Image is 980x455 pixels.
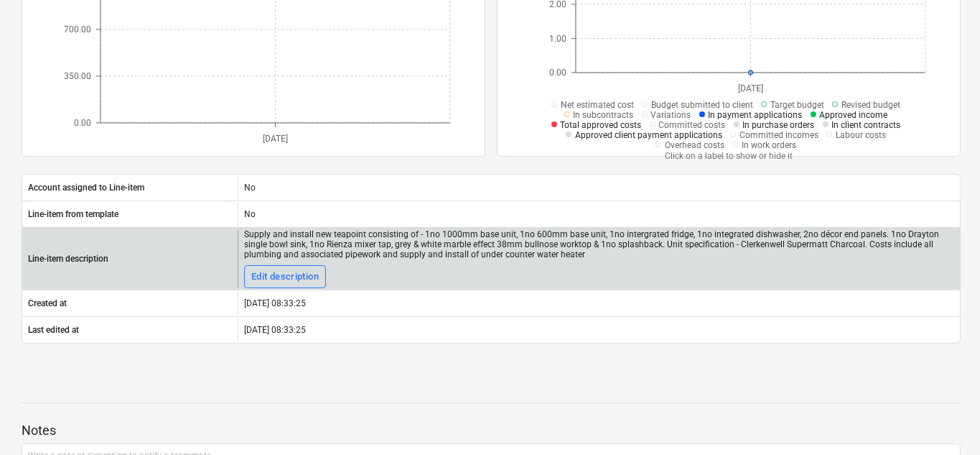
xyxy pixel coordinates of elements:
span: In client contracts [832,120,901,130]
p: Created at [28,298,67,310]
span: Variations [651,110,691,120]
span: Net estimated cost [561,100,634,110]
p: Line-item from template [28,208,118,221]
div: Supply and install new teapoint consisting of - 1no 1000mm base unit, 1no 600mm base unit, 1no in... [244,229,954,259]
span: In work orders [742,140,796,150]
div: No [238,203,960,226]
span: Budget submitted to client [651,100,753,110]
span: Target budget [770,100,824,110]
p: Last edited at [28,324,79,336]
tspan: [DATE] [263,134,288,144]
span: Committed costs [659,120,726,130]
span: In subcontracts [574,110,634,120]
span: Overhead costs [665,140,724,150]
p: Account assigned to Line-item [28,182,144,194]
tspan: 700.00 [64,24,91,35]
div: No [238,176,960,199]
span: Approved client payment applications [575,130,722,140]
p: Line-item description [28,253,108,265]
span: Total approved costs [561,120,642,130]
span: Revised budget [841,100,900,110]
tspan: [DATE] [738,84,763,94]
span: Labour costs [836,130,886,140]
div: [DATE] 08:33:25 [238,292,960,315]
button: Edit description [244,265,326,288]
tspan: 1.00 [549,34,566,44]
tspan: 0.00 [549,68,566,78]
tspan: 0.00 [74,118,91,128]
div: [DATE] 08:33:25 [238,318,960,341]
p: Click on a label to show or hide it [533,150,925,162]
span: Approved income [820,110,888,120]
span: Committed incomes [739,130,818,140]
span: In purchase orders [743,120,815,130]
p: Notes [22,422,961,439]
div: Edit description [251,269,319,285]
span: In payment applications [709,110,803,120]
iframe: Chat Widget [908,386,980,455]
tspan: 350.00 [64,71,91,81]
